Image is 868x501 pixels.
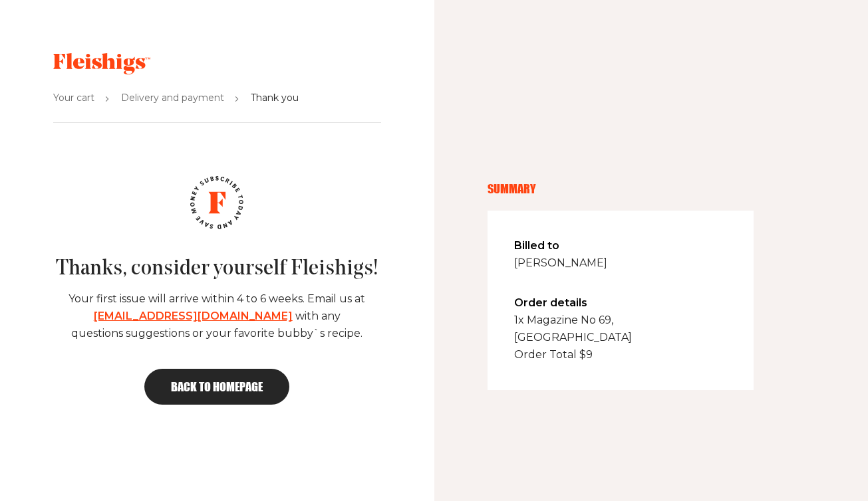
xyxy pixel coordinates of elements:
a: [EMAIL_ADDRESS][DOMAIN_NAME] [94,310,293,322]
span: Thank you [251,90,299,106]
span: Billed to [514,237,727,254]
span: Back to homepage [171,381,263,393]
p: Your first issue will arrive within 4 to 6 weeks. Email us at with any questions suggestions or y... [68,290,366,342]
span: SUMMARY [488,179,754,197]
span: [PERSON_NAME] [514,254,727,272]
span: Order details [514,294,727,312]
img: logo [190,176,243,229]
span: 1x Magazine No 69, [GEOGRAPHIC_DATA] [514,312,727,346]
p: Thanks, consider yourself Fleishigs! [56,256,378,282]
a: Back to homepage [144,369,289,405]
span: Delivery and payment [121,90,224,106]
span: Your cart [53,90,94,106]
span: Order Total $ 9 [514,346,727,363]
